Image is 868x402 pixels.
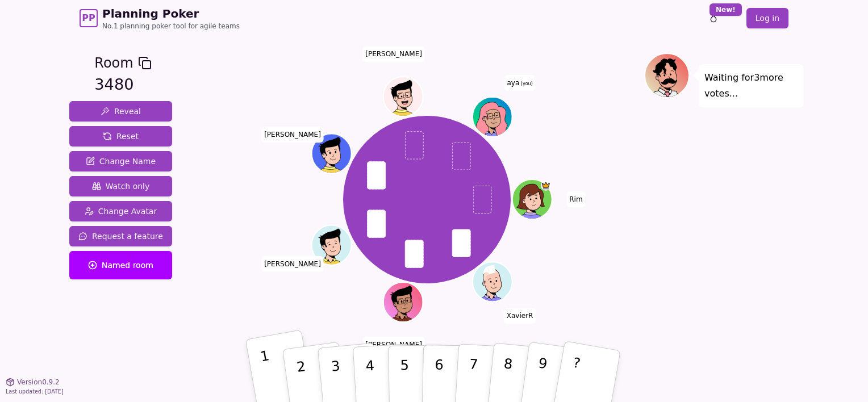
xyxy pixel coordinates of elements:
p: Waiting for 3 more votes... [704,70,798,102]
button: Watch only [69,176,172,196]
span: Click to change your name [566,191,585,207]
button: Reset [69,126,172,146]
span: Request a feature [78,231,163,242]
button: Named room [69,251,172,279]
span: Room [94,53,133,73]
a: PPPlanning PokerNo.1 planning poker tool for agile teams [80,6,240,31]
button: Click to change your avatar [474,98,511,136]
button: Change Avatar [69,201,172,221]
div: New! [710,3,742,16]
span: Reset [103,131,139,142]
span: Reveal [101,106,141,117]
button: Reveal [69,101,172,122]
span: (you) [519,81,533,86]
span: Planning Poker [102,6,240,22]
span: Rim is the host [541,181,552,191]
span: Change Name [86,156,156,167]
span: Click to change your name [362,337,425,353]
div: 3480 [94,73,151,97]
span: Click to change your name [504,308,536,324]
span: Watch only [92,181,150,192]
span: Click to change your name [362,46,425,62]
span: PP [82,11,95,25]
a: Log in [746,8,788,28]
span: Click to change your name [261,256,324,272]
button: Version0.9.2 [6,378,60,387]
button: Change Name [69,151,172,171]
span: Change Avatar [85,206,157,217]
button: Request a feature [69,226,172,246]
span: Click to change your name [504,75,535,91]
span: Version 0.9.2 [17,378,60,387]
button: New! [703,8,724,28]
span: Last updated: [DATE] [6,388,64,395]
span: Named room [88,259,153,271]
span: Click to change your name [261,127,324,143]
span: No.1 planning poker tool for agile teams [102,22,240,31]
